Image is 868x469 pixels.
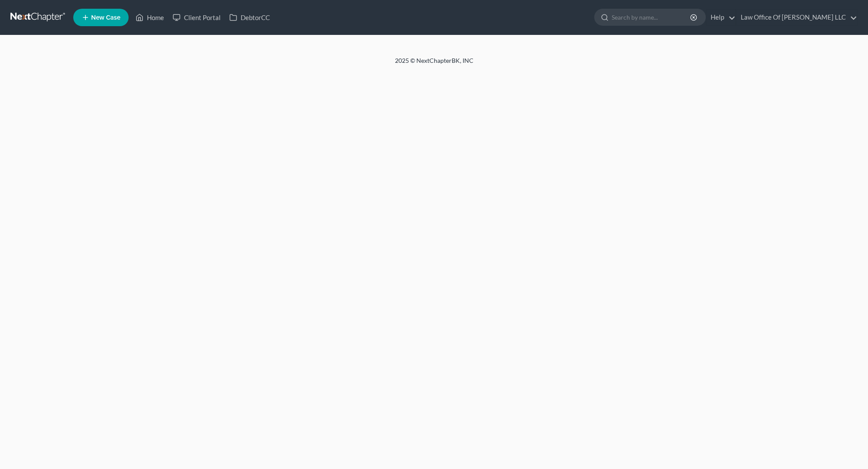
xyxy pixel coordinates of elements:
a: Law Office Of [PERSON_NAME] LLC [736,10,857,25]
a: Home [131,10,168,25]
a: DebtorCC [225,10,274,25]
span: New Case [91,14,120,21]
input: Search by name... [612,9,691,25]
a: Client Portal [168,10,225,25]
div: 2025 © NextChapterBK, INC [186,56,683,72]
a: Help [706,10,735,25]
